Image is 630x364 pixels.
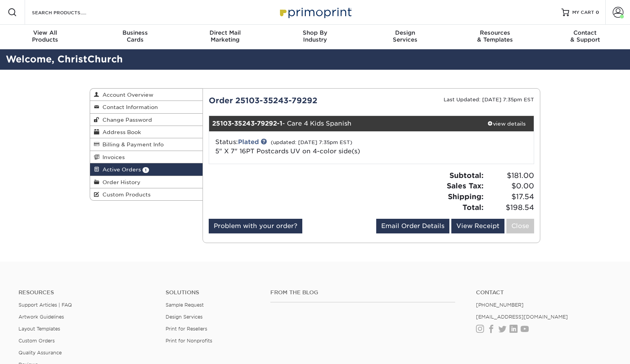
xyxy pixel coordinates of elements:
a: Plated [238,138,259,146]
a: Contact Information [90,101,203,113]
input: SEARCH PRODUCTS..... [31,8,106,17]
a: Email Order Details [376,219,449,233]
div: Status: [209,138,426,156]
div: & Support [540,29,630,43]
a: Layout Templates [18,326,60,332]
span: Change Password [99,117,152,123]
span: $17.54 [486,191,534,202]
div: Industry [270,29,360,43]
span: Address Book [99,129,141,135]
a: Order History [90,176,203,188]
a: Sample Request [166,302,204,308]
a: Print for Nonprofits [166,338,212,344]
a: Contact& Support [540,25,630,49]
a: Direct MailMarketing [180,25,270,49]
small: Last Updated: [DATE] 7:35pm EST [444,97,534,102]
a: Print for Resellers [166,326,207,332]
a: BusinessCards [90,25,180,49]
strong: Sales Tax: [447,181,484,190]
a: Account Overview [90,89,203,101]
a: Resources& Templates [450,25,540,49]
a: View Receipt [451,219,504,233]
span: Account Overview [99,92,153,98]
span: $181.00 [486,170,534,181]
strong: 25103-35243-79292-1 [212,120,282,127]
a: Custom Orders [18,338,55,344]
div: Order 25103-35243-79292 [203,95,372,106]
span: Business [90,29,180,36]
span: Invoices [99,154,125,160]
span: Order History [99,179,141,185]
h4: Resources [18,289,154,296]
img: Primoprint [276,4,354,20]
span: MY CART [572,9,594,16]
a: DesignServices [360,25,450,49]
a: Support Articles | FAQ [18,302,72,308]
span: Active Orders [99,166,141,173]
a: Invoices [90,151,203,163]
a: Active Orders 1 [90,163,203,176]
small: (updated: [DATE] 7:35pm EST) [271,139,352,145]
a: Problem with your order? [209,219,302,233]
strong: Shipping: [448,192,484,201]
div: - Care 4 Kids Spanish [209,116,480,131]
span: Billing & Payment Info [99,141,164,148]
span: Design [360,29,450,36]
a: Contact [476,289,612,296]
div: view details [479,120,534,127]
a: Shop ByIndustry [270,25,360,49]
div: Services [360,29,450,43]
a: 5" X 7" 16PT Postcards UV on 4-color side(s) [215,148,360,155]
span: Contact [540,29,630,36]
a: view details [479,116,534,131]
span: Custom Products [99,191,151,198]
a: Design Services [166,314,203,320]
h4: From the Blog [270,289,455,296]
strong: Subtotal: [449,171,484,179]
a: Address Book [90,126,203,138]
span: Shop By [270,29,360,36]
a: Change Password [90,114,203,126]
span: Direct Mail [180,29,270,36]
span: $198.54 [486,202,534,213]
span: 1 [142,167,149,173]
h4: Solutions [166,289,259,296]
a: Quality Assurance [18,350,62,356]
a: Billing & Payment Info [90,138,203,151]
span: 0 [596,10,599,15]
div: Cards [90,29,180,43]
a: Artwork Guidelines [18,314,64,320]
a: [PHONE_NUMBER] [476,302,524,308]
a: Custom Products [90,188,203,200]
span: Contact Information [99,104,158,110]
a: [EMAIL_ADDRESS][DOMAIN_NAME] [476,314,568,320]
strong: Total: [462,203,484,211]
span: $0.00 [486,181,534,191]
div: & Templates [450,29,540,43]
span: Resources [450,29,540,36]
a: Close [506,219,534,233]
div: Marketing [180,29,270,43]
